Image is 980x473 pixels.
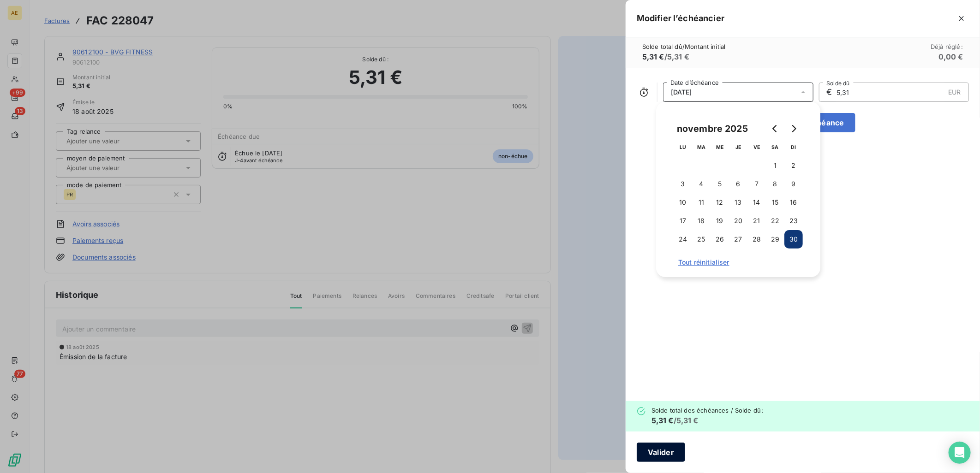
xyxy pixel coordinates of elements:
div: Open Intercom Messenger [949,442,971,464]
th: vendredi [747,138,766,156]
button: 1 [766,156,784,175]
button: 27 [729,230,747,248]
button: 14 [747,193,766,212]
th: dimanche [784,138,803,156]
button: 8 [766,175,784,193]
span: 5,31 € [642,52,664,61]
button: 16 [784,193,803,212]
span: Tout réinitialiser [678,259,798,266]
button: Go to next month [784,119,803,138]
button: 24 [674,230,692,248]
button: 20 [729,212,747,230]
h6: 0,00 € [938,51,963,62]
button: 10 [674,193,692,212]
button: 25 [692,230,711,248]
button: 19 [711,212,729,230]
button: 17 [674,212,692,230]
button: 13 [729,193,747,212]
button: 21 [747,212,766,230]
button: 11 [692,193,711,212]
button: 30 [784,230,803,248]
span: [DATE] [671,89,692,96]
span: 5,31 € [651,416,674,425]
button: 23 [784,212,803,230]
h6: / 5,31 € [642,51,726,62]
span: Déjà réglé : [931,43,963,50]
th: mardi [692,138,711,156]
th: jeudi [729,138,747,156]
th: lundi [674,138,692,156]
button: 18 [692,212,711,230]
button: 7 [747,175,766,193]
button: 2 [784,156,803,175]
th: samedi [766,138,784,156]
button: 26 [711,230,729,248]
button: 4 [692,175,711,193]
button: 9 [784,175,803,193]
span: Solde total dû / Montant initial [642,43,726,50]
h5: Modifier l’échéancier [637,12,724,25]
button: Valider [637,443,685,462]
th: mercredi [711,138,729,156]
h6: / 5,31 € [651,415,764,426]
button: 22 [766,212,784,230]
button: 15 [766,193,784,212]
button: Go to previous month [766,119,784,138]
button: 29 [766,230,784,248]
button: 12 [711,193,729,212]
div: novembre 2025 [674,121,751,136]
button: 6 [729,175,747,193]
span: Solde total des échéances / Solde dû : [651,407,764,414]
button: 3 [674,175,692,193]
button: 5 [711,175,729,193]
button: 28 [747,230,766,248]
